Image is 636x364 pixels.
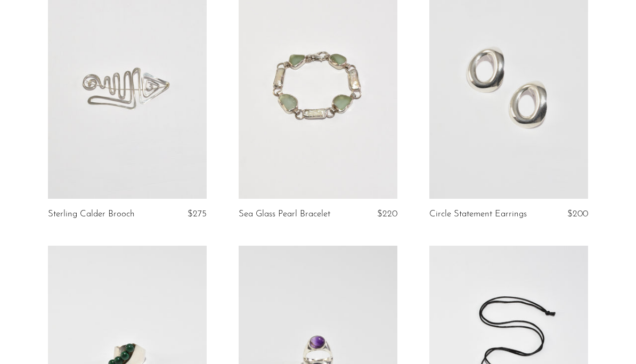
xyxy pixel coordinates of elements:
a: Sea Glass Pearl Bracelet [239,209,330,219]
a: Circle Statement Earrings [429,209,527,219]
span: $275 [187,209,207,219]
a: Sterling Calder Brooch [48,209,135,219]
span: $220 [377,209,397,219]
span: $200 [567,209,588,219]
